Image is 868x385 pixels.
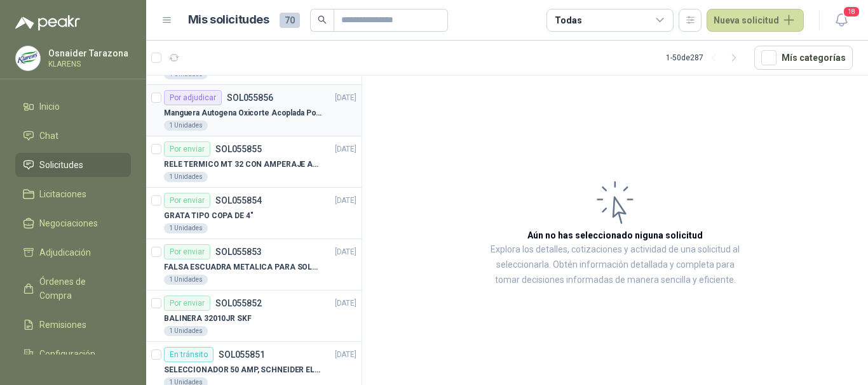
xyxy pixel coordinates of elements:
a: Órdenes de Compra [15,270,131,308]
span: 70 [280,13,300,28]
p: [DATE] [335,297,356,310]
span: Configuración [39,347,95,361]
div: Por enviar [164,296,210,311]
p: [DATE] [335,92,356,104]
p: SOL055853 [215,247,262,256]
span: Inicio [39,100,60,114]
p: SOL055856 [227,93,273,102]
img: Logo peakr [15,15,80,30]
h3: Aún no has seleccionado niguna solicitud [527,228,703,242]
a: Chat [15,124,131,148]
div: 1 Unidades [164,223,208,233]
p: BALINERA 32010JR SKF [164,313,252,325]
a: Remisiones [15,313,131,337]
a: Inicio [15,95,131,119]
a: Por enviarSOL055854[DATE] GRATA TIPO COPA DE 4"1 Unidades [146,188,362,239]
p: FALSA ESCUADRA METALICA PARA SOLDADIRA [164,261,322,273]
div: Por enviar [164,244,210,259]
p: Osnaider Tarazona [48,49,128,58]
a: Por enviarSOL055855[DATE] RELE TERMICO MT 32 CON AMPERAJE ADJUSTABLE ENTRE 16A - 22A, MARCA LS1 U... [146,136,362,188]
span: Chat [39,129,58,143]
p: Explora los detalles, cotizaciones y actividad de una solicitud al seleccionarla. Obtén informaci... [489,242,741,288]
span: Negociaciones [39,216,98,230]
p: GRATA TIPO COPA DE 4" [164,210,253,222]
div: 1 Unidades [164,326,208,336]
span: Órdenes de Compra [39,275,119,303]
div: Por enviar [164,193,210,208]
div: 1 - 50 de 287 [666,48,744,68]
a: Por enviarSOL055853[DATE] FALSA ESCUADRA METALICA PARA SOLDADIRA1 Unidades [146,239,362,290]
div: Por adjudicar [164,90,222,105]
p: [DATE] [335,195,356,207]
p: SELECCIONADOR 50 AMP, SCHNEIDER ELECTRIC, NSC100N [164,364,322,376]
button: 18 [830,9,853,32]
p: [DATE] [335,143,356,155]
div: 1 Unidades [164,121,208,131]
button: Mís categorías [754,46,853,70]
span: Solicitudes [39,158,83,172]
div: 1 Unidades [164,275,208,285]
button: Nueva solicitud [707,9,804,32]
span: 18 [843,6,860,18]
a: Adjudicación [15,240,131,264]
a: Negociaciones [15,211,131,235]
p: Manguera Autogena Oxicorte Acoplada Por 10 Metros [164,107,322,119]
p: [DATE] [335,349,356,361]
p: RELE TERMICO MT 32 CON AMPERAJE ADJUSTABLE ENTRE 16A - 22A, MARCA LS [164,159,322,171]
p: SOL055855 [215,145,262,153]
span: Licitaciones [39,187,86,201]
a: Solicitudes [15,153,131,177]
p: SOL055854 [215,196,262,205]
div: Por enviar [164,141,210,157]
a: Por enviarSOL055852[DATE] BALINERA 32010JR SKF1 Unidades [146,290,362,342]
div: En tránsito [164,347,214,362]
div: 1 Unidades [164,172,208,182]
a: Configuración [15,342,131,366]
a: Licitaciones [15,182,131,206]
span: Adjudicación [39,245,91,259]
span: search [318,15,327,24]
div: Todas [555,13,581,27]
p: SOL055851 [219,350,265,359]
p: SOL055852 [215,299,262,308]
h1: Mis solicitudes [188,11,269,29]
p: [DATE] [335,246,356,258]
span: Remisiones [39,318,86,332]
img: Company Logo [16,46,40,70]
a: Por adjudicarSOL055856[DATE] Manguera Autogena Oxicorte Acoplada Por 10 Metros1 Unidades [146,85,362,136]
p: KLARENS [48,60,128,68]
